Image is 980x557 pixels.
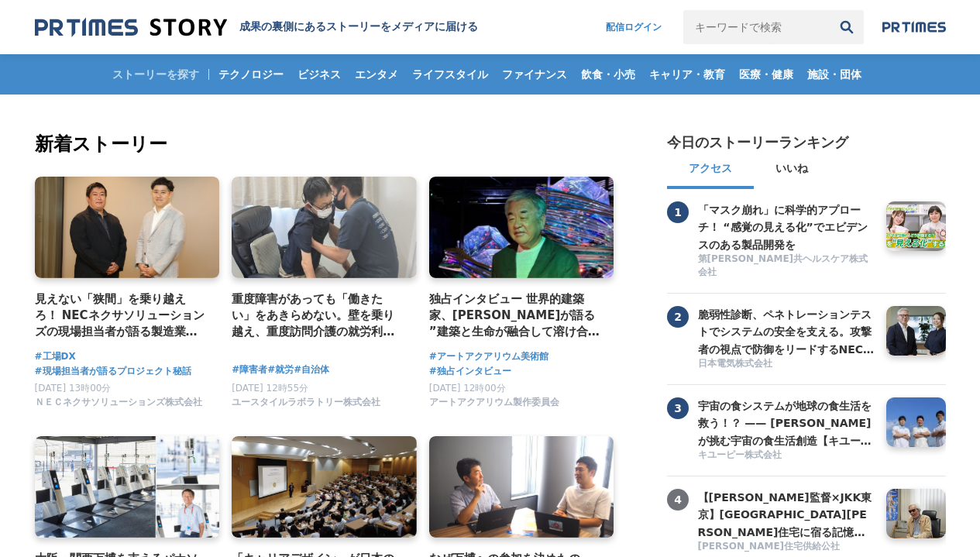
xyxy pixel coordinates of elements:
[429,364,511,379] a: #独占インタビュー
[291,67,347,81] span: ビジネス
[294,363,329,377] a: #自治体
[349,54,404,95] a: エンタメ
[590,10,677,44] a: 配信ログイン
[575,54,641,95] a: 飲食・小売
[232,383,308,394] span: [DATE] 12時55分
[698,357,772,370] span: 日本電気株式会社
[35,401,202,411] a: ＮＥＣネクサソリューションズ株式会社
[830,10,864,44] button: 検索
[35,291,208,341] a: 見えない「狭間」を乗り越えろ！ NECネクサソリューションズの現場担当者が語る製造業のDX成功の秘訣
[667,489,689,511] span: 4
[406,67,494,81] span: ライフスタイル
[35,383,112,394] span: [DATE] 13時00分
[239,20,478,34] h1: 成果の裏側にあるストーリーをメディアに届ける
[801,54,868,95] a: 施設・団体
[698,253,875,280] a: 第[PERSON_NAME]共ヘルスケア株式会社
[667,201,689,223] span: 1
[429,396,559,409] span: アートアクアリウム製作委員会
[643,54,731,95] a: キャリア・教育
[667,133,848,152] h2: 今日のストーリーランキング
[212,54,290,95] a: テクノロジー
[429,401,559,411] a: アートアクアリウム製作委員会
[698,306,875,356] a: 脆弱性診断、ペネトレーションテストでシステムの安全を支える。攻撃者の視点で防御をリードするNECの「リスクハンティングチーム」
[349,67,404,81] span: エンタメ
[35,17,227,38] img: 成果の裏側にあるストーリーをメディアに届ける
[232,401,380,411] a: ユースタイルラボラトリー株式会社
[698,201,875,253] h3: 「マスク崩れ」に科学的アプローチ！ “感覚の見える化”でエビデンスのある製品開発を
[754,152,830,189] button: いいね
[667,152,754,189] button: アクセス
[232,396,380,409] span: ユースタイルラボラトリー株式会社
[733,54,799,95] a: 医療・健康
[698,449,875,463] a: キユーピー株式会社
[35,396,202,409] span: ＮＥＣネクサソリューションズ株式会社
[429,383,506,394] span: [DATE] 12時00分
[35,17,478,38] a: 成果の裏側にあるストーリーをメディアに届ける 成果の裏側にあるストーリーをメディアに届ける
[643,67,731,81] span: キャリア・教育
[35,130,617,158] h2: 新着ストーリー
[429,291,602,341] a: 独占インタビュー 世界的建築家、[PERSON_NAME]が語る ”建築と生命が融合して溶け合うような世界” アートアクアリウム美術館 GINZA コラボレーション作品「金魚の石庭」
[801,67,868,81] span: 施設・団体
[575,67,641,81] span: 飲食・小売
[698,540,841,553] span: [PERSON_NAME]住宅供給公社
[429,349,548,364] a: #アートアクアリウム美術館
[698,357,875,372] a: 日本電気株式会社
[698,253,875,279] span: 第[PERSON_NAME]共ヘルスケア株式会社
[267,363,294,377] a: #就労
[667,306,689,328] span: 2
[35,349,76,364] a: #工場DX
[698,397,875,449] h3: 宇宙の食システムが地球の食生活を救う！？ —— [PERSON_NAME]が挑む宇宙の食生活創造【キユーピー ミライ研究員】
[232,363,267,377] a: #障害者
[882,21,946,33] img: prtimes
[212,67,290,81] span: テクノロジー
[667,397,689,419] span: 3
[496,54,573,95] a: ファイナンス
[698,449,782,462] span: キユーピー株式会社
[733,67,799,81] span: 医療・健康
[698,489,875,541] h3: 【[PERSON_NAME]監督×JKK東京】[GEOGRAPHIC_DATA][PERSON_NAME]住宅に宿る記憶 昭和の暮らしと❝つながり❞が描く、これからの住まいのかたち
[698,489,875,538] a: 【[PERSON_NAME]監督×JKK東京】[GEOGRAPHIC_DATA][PERSON_NAME]住宅に宿る記憶 昭和の暮らしと❝つながり❞が描く、これからの住まいのかたち
[698,201,875,251] a: 「マスク崩れ」に科学的アプローチ！ “感覚の見える化”でエビデンスのある製品開発を
[698,540,875,555] a: [PERSON_NAME]住宅供給公社
[406,54,494,95] a: ライフスタイル
[698,397,875,447] a: 宇宙の食システムが地球の食生活を救う！？ —— [PERSON_NAME]が挑む宇宙の食生活創造【キユーピー ミライ研究員】
[496,67,573,81] span: ファイナンス
[232,291,404,341] a: 重度障害があっても「働きたい」をあきらめない。壁を乗り越え、重度訪問介護の就労利用を[PERSON_NAME][GEOGRAPHIC_DATA]で実現した経営者の挑戦。
[683,10,830,44] input: キーワードで検索
[698,306,875,358] h3: 脆弱性診断、ペネトレーションテストでシステムの安全を支える。攻撃者の視点で防御をリードするNECの「リスクハンティングチーム」
[35,364,191,379] a: #現場担当者が語るプロジェクト秘話
[291,54,347,95] a: ビジネス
